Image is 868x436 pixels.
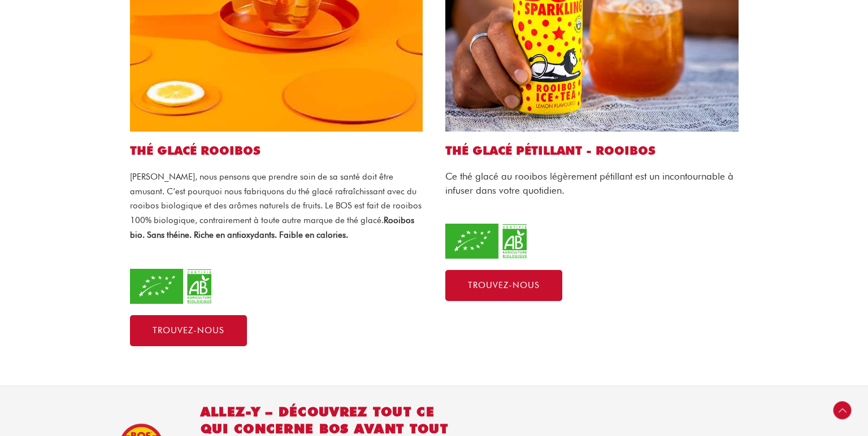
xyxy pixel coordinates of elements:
span: Ce thé glacé au rooibos légèrement pétillant est un incontournable à infuser dans votre quotidien. [445,171,734,196]
a: Trouvez-nous [445,270,562,301]
img: organic [445,224,530,259]
span: Rooibos bio. Sans théine. Riche en antioxydants. Faible en calories. [130,215,414,240]
img: organic [130,269,215,304]
span: Trouvez-nous [153,326,224,335]
a: Trouvez-nous [130,315,247,346]
a: THÉ GLACÉ PÉTILLANT - ROOIBOS [445,143,656,158]
span: [PERSON_NAME], nous pensons que prendre soin de sa santé doit être amusant. C’est pourquoi nous f... [130,172,422,225]
h2: Thé glacé Rooibos [130,143,423,158]
span: Trouvez-nous [468,281,540,290]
